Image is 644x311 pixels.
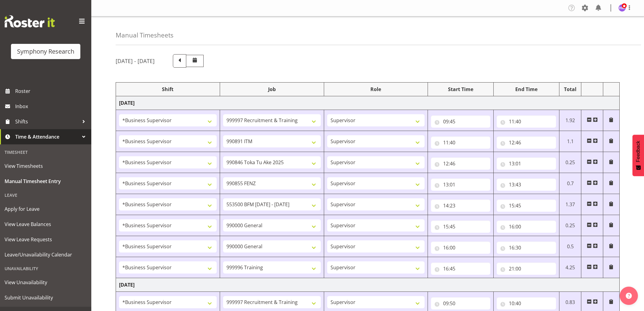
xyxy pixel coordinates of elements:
input: Click to select... [431,297,490,309]
span: View Unavailability [5,278,87,287]
input: Click to select... [431,200,490,212]
div: Unavailability [2,262,90,275]
input: Click to select... [497,136,556,149]
div: Symphony Research [17,47,74,56]
img: Rosterit website logo [5,15,55,27]
input: Click to select... [431,178,490,191]
input: Click to select... [431,157,490,170]
div: Timesheet [2,146,90,158]
input: Click to select... [431,263,490,275]
span: View Leave Requests [5,235,87,244]
td: 4.25 [559,257,581,278]
img: hitesh-makan1261.jpg [618,4,626,12]
div: Leave [2,189,90,201]
a: Leave/Unavailability Calendar [2,247,90,262]
input: Click to select... [497,178,556,191]
a: View Leave Balances [2,217,90,232]
span: Manual Timesheet Entry [5,177,87,186]
a: Submit Unavailability [2,290,90,305]
td: 0.25 [559,215,581,236]
input: Click to select... [431,115,490,128]
span: Apply for Leave [5,204,87,214]
div: Total [562,86,578,93]
input: Click to select... [497,242,556,254]
input: Click to select... [497,115,556,128]
h4: Manual Timesheets [116,32,173,39]
img: help-xxl-2.png [626,293,632,299]
span: Time & Attendance [15,132,79,141]
span: View Leave Balances [5,220,87,229]
div: Shift [119,86,217,93]
input: Click to select... [497,200,556,212]
input: Click to select... [431,221,490,233]
input: Click to select... [431,242,490,254]
h5: [DATE] - [DATE] [116,58,155,64]
td: 1.92 [559,110,581,131]
td: [DATE] [116,96,620,110]
div: End Time [497,86,556,93]
input: Click to select... [497,157,556,170]
td: [DATE] [116,278,620,292]
a: Manual Timesheet Entry [2,174,90,189]
td: 0.25 [559,152,581,173]
span: Leave/Unavailability Calendar [5,250,87,259]
td: 1.1 [559,131,581,152]
a: View Timesheets [2,158,90,174]
input: Click to select... [497,263,556,275]
a: View Unavailability [2,275,90,290]
span: Feedback [635,141,641,162]
td: 0.5 [559,236,581,257]
div: Start Time [431,86,490,93]
div: Job [223,86,321,93]
span: Inbox [15,102,88,111]
td: 0.7 [559,173,581,194]
input: Click to select... [431,136,490,149]
input: Click to select... [497,221,556,233]
td: 1.37 [559,194,581,215]
span: Shifts [15,117,79,126]
div: Role [327,86,425,93]
input: Click to select... [497,297,556,309]
span: Submit Unavailability [5,293,87,302]
span: View Timesheets [5,161,87,171]
a: Apply for Leave [2,201,90,217]
a: View Leave Requests [2,232,90,247]
span: Roster [15,87,88,96]
button: Feedback - Show survey [632,135,644,176]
